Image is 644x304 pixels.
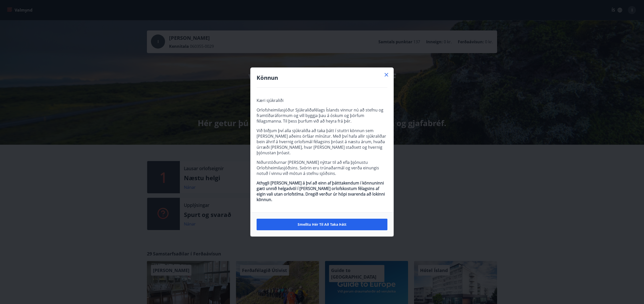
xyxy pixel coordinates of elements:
button: Smelltu hér til að taka þátt [257,219,387,230]
p: Orlofsheimilasjóður Sjúkraliðafélags Íslands vinnur nú að stefnu og framtíðaráformum og vill bygg... [257,107,387,124]
strong: Athygli [PERSON_NAME] á því að einn af þátttakendum í könnuninni gæti unnið helgadvöl í [PERSON_N... [257,180,385,202]
span: Smelltu hér til að taka þátt [298,222,346,227]
p: Við biðjum því alla sjúkraliða að taka þátt í stuttri könnun sem [PERSON_NAME] aðeins örfáar mínú... [257,128,387,156]
h4: Könnun [257,74,387,81]
p: Niðurstöðurnar [PERSON_NAME] nýttar til að efla þjónustu Orlofsheimilasjóðsins. Svörin eru trúnað... [257,160,387,176]
p: Kæri sjúkraliði [257,98,387,103]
